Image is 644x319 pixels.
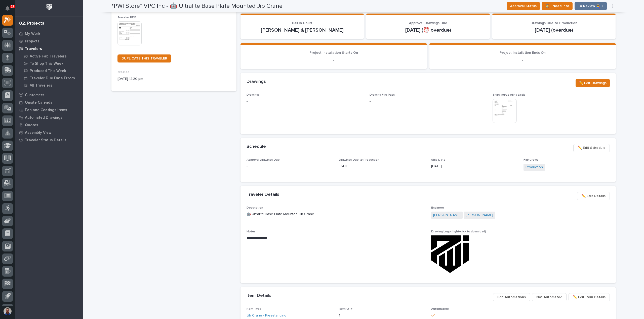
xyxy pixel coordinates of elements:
a: To Shop This Week [19,60,83,67]
button: To Review 👨‍🏭 → [575,2,607,10]
span: Project Installation Starts On [309,51,358,54]
p: - [247,57,421,63]
a: Produced This Week [19,67,83,74]
span: Edit Automations [497,294,526,300]
span: Approval Drawings Due [247,158,280,161]
p: Customers [25,93,44,97]
span: Not Automated [536,294,562,300]
p: Fab and Coatings Items [25,108,67,112]
p: To Shop This Week [30,61,63,66]
a: Quotes [15,121,83,129]
span: Drawing Logo (right-click to download) [431,230,486,233]
p: - [247,164,333,169]
span: Automated? [431,307,449,310]
p: Produced This Week [30,69,66,73]
p: All Travelers [30,83,52,88]
p: Active Fab Travelers [30,54,67,59]
span: Created [117,71,129,74]
button: Notifications [2,3,13,14]
a: All Travelers [19,82,83,89]
a: Jib Crane - Freestanding [247,313,286,318]
p: Assembly View [25,131,51,135]
span: Item Type [247,307,261,310]
a: Projects [15,37,83,45]
button: ✏️ Edit Details [577,192,610,200]
a: Active Fab Travelers [19,53,83,60]
a: Customers [15,91,83,99]
a: Fab and Coatings Items [15,106,83,114]
p: - [370,99,371,104]
p: [DATE] (⏰ overdue) [372,27,484,33]
p: - [247,99,364,104]
p: [PERSON_NAME] & [PERSON_NAME] [247,27,358,33]
a: Traveler Status Details [15,136,83,144]
span: Engineer [431,206,444,209]
p: Traveler Due Date Errors [30,76,75,81]
a: [PERSON_NAME] [433,213,461,218]
p: [DATE] 12:20 pm [117,76,230,82]
span: DUPLICATE THIS TRAVELER [122,57,167,60]
p: Traveler Status Details [25,138,66,143]
a: DUPLICATE THIS TRAVELER [117,54,171,62]
button: Edit Automations [493,293,530,301]
p: Automated Drawings [25,115,62,120]
span: Traveler PDF [117,16,136,19]
span: ✏️ Edit Drawings [579,80,607,86]
button: Not Automated [532,293,567,301]
span: Item QTY [339,307,353,310]
img: Workspace Logo [45,3,54,12]
a: Automated Drawings [15,114,83,121]
a: Traveler Due Date Errors [19,75,83,82]
a: Production [526,165,543,170]
p: Quotes [25,123,38,127]
button: users-avatar [2,306,13,316]
span: Drawings [247,93,260,96]
p: 27 [11,5,14,8]
span: Ball In Court [292,21,312,25]
h2: *PWI Store* VPC Inc - 🤖 Ultralite Base Plate Mounted Jib Crane [111,3,283,10]
p: My Work [25,32,40,36]
a: Travelers [15,45,83,52]
div: Notifications27 [6,6,13,14]
p: Onsite Calendar [25,100,54,105]
button: ✏️ Edit Item Details [569,293,610,301]
p: Travelers [25,47,42,51]
a: Onsite Calendar [15,99,83,106]
a: Assembly View [15,129,83,136]
button: ⏳ I Need Info [542,2,573,10]
div: 02. Projects [19,21,44,26]
h2: Schedule [247,144,266,150]
span: Drawings Due to Production [531,21,577,25]
span: ✏️ Edit Details [581,193,606,199]
span: Drawing File Path [370,93,395,96]
span: Fab Crews [524,158,538,161]
p: [DATE] (overdue) [498,27,610,33]
span: Description [247,206,263,209]
p: 1 [339,313,425,318]
span: ✏️ Edit Item Details [573,294,606,300]
span: Ship Date [431,158,446,161]
h2: Drawings [247,79,266,85]
span: Drawings Due to Production [339,158,379,161]
button: Approval Status [507,2,540,10]
span: Project Installation Ends On [500,51,546,54]
span: Shipping/Loading List(s) [493,93,527,96]
p: [DATE] [339,164,425,169]
button: ✏️ Edit Drawings [576,79,610,87]
span: Approval Status [510,3,537,9]
p: Projects [25,39,39,44]
span: ⏳ I Need Info [545,3,569,9]
h2: Item Details [247,293,271,299]
button: ✏️ Edit Schedule [573,144,610,152]
a: My Work [15,30,83,37]
span: Approval Drawings Due [409,21,447,25]
img: KTQql8yQ9A97WZIiaRObyTTpqYrcD3qUVP02F9GUNnc [431,235,469,273]
span: To Review 👨‍🏭 → [578,3,603,9]
p: 🤖 Ultralite Base Plate Mounted Jib Crane [247,212,425,217]
span: ✏️ Edit Schedule [578,145,606,151]
p: - [435,57,610,63]
a: [PERSON_NAME] [466,213,493,218]
p: [DATE] [431,164,517,169]
h2: Traveler Details [247,192,279,198]
span: Notes [247,230,256,233]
